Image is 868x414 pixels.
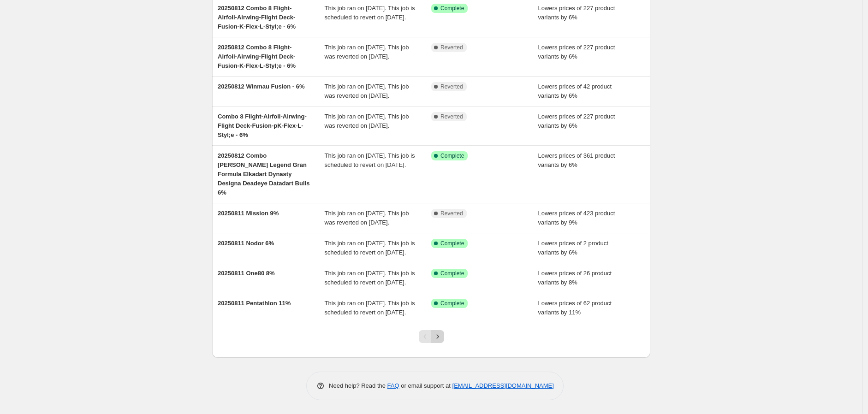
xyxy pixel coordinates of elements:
span: or email support at [399,382,452,389]
span: This job ran on [DATE]. This job was reverted on [DATE]. [325,113,409,129]
a: [EMAIL_ADDRESS][DOMAIN_NAME] [452,382,554,389]
span: 20250811 One80 8% [218,270,275,277]
span: Reverted [440,113,463,120]
span: Complete [440,270,464,277]
span: 20250812 Combo [PERSON_NAME] Legend Gran Formula Elkadart Dynasty Designa Deadeye Datadart Bulls 6% [218,152,309,196]
span: Lowers prices of 227 product variants by 6% [538,113,615,129]
span: 20250812 Combo 8 Flight-Airfoil-Airwing-Flight Deck-Fusion-K-Flex-L-Styl;e - 6% [218,44,296,69]
span: This job ran on [DATE]. This job is scheduled to revert on [DATE]. [325,152,415,168]
span: This job ran on [DATE]. This job was reverted on [DATE]. [325,210,409,226]
span: 20250811 Pentathlon 11% [218,300,291,307]
span: Combo 8 Flight-Airfoil-Airwing-Flight Deck-Fusion-pK-Flex-L-Styl;e - 6% [218,113,307,138]
span: Reverted [440,44,463,51]
button: Next [431,330,444,343]
a: FAQ [387,382,399,389]
span: Lowers prices of 361 product variants by 6% [538,152,615,168]
span: This job ran on [DATE]. This job is scheduled to revert on [DATE]. [325,5,415,21]
span: Need help? Read the [329,382,387,389]
span: 20250811 Mission 9% [218,210,279,217]
span: This job ran on [DATE]. This job is scheduled to revert on [DATE]. [325,240,415,256]
nav: Pagination [419,330,444,343]
span: 20250812 Winmau Fusion - 6% [218,83,304,90]
span: Complete [440,5,464,12]
span: 20250811 Nodor 6% [218,240,274,247]
span: 20250812 Combo 8 Flight-Airfoil-Airwing-Flight Deck-Fusion-K-Flex-L-Styl;e - 6% [218,5,296,30]
span: Complete [440,152,464,160]
span: This job ran on [DATE]. This job is scheduled to revert on [DATE]. [325,270,415,286]
span: Complete [440,240,464,247]
span: Lowers prices of 42 product variants by 6% [538,83,612,99]
span: Lowers prices of 227 product variants by 6% [538,44,615,60]
span: Complete [440,300,464,307]
span: Reverted [440,210,463,217]
span: This job ran on [DATE]. This job was reverted on [DATE]. [325,44,409,60]
span: This job ran on [DATE]. This job was reverted on [DATE]. [325,83,409,99]
span: Reverted [440,83,463,90]
span: This job ran on [DATE]. This job is scheduled to revert on [DATE]. [325,300,415,316]
span: Lowers prices of 2 product variants by 6% [538,240,608,256]
span: Lowers prices of 227 product variants by 6% [538,5,615,21]
span: Lowers prices of 423 product variants by 9% [538,210,615,226]
span: Lowers prices of 26 product variants by 8% [538,270,612,286]
span: Lowers prices of 62 product variants by 11% [538,300,612,316]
